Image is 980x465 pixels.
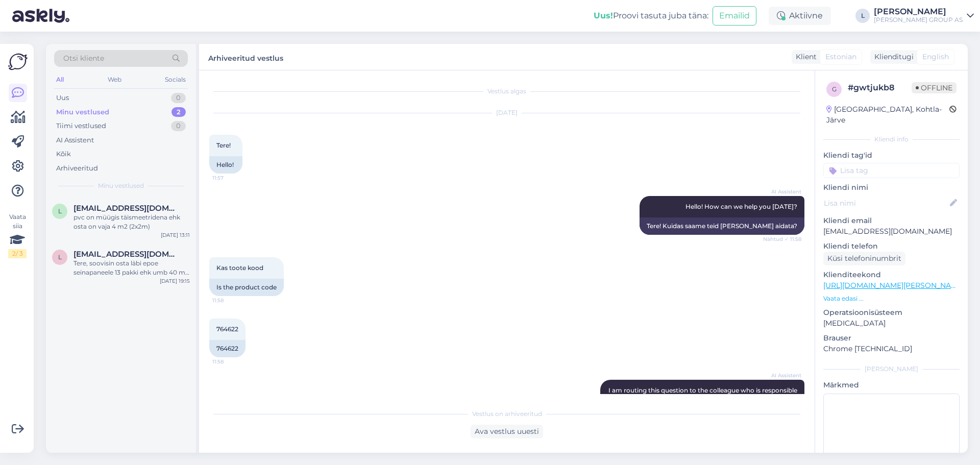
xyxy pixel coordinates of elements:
span: l [58,253,62,261]
div: [PERSON_NAME] [823,364,960,374]
b: Uus! [594,11,613,20]
span: Hello! How can we help you [DATE]? [685,203,797,210]
p: Kliendi telefon [823,241,960,252]
div: Uus [56,93,69,103]
div: 764622 [209,340,246,357]
span: I am routing this question to the colleague who is responsible for this topic. The reply might ta... [608,386,799,412]
div: 2 / 3 [8,249,27,258]
div: Vaata siia [8,212,27,258]
div: Tere! Kuidas saame teid [PERSON_NAME] aidata? [640,217,804,235]
div: Aktiivne [769,7,831,25]
p: Operatsioonisüsteem [823,307,960,318]
span: 11:58 [212,358,251,365]
div: L [855,9,870,23]
div: 0 [171,93,186,103]
img: Askly Logo [8,52,28,71]
div: Hello! [209,156,242,174]
div: Tiimi vestlused [56,121,106,131]
input: Lisa nimi [824,198,948,209]
p: Kliendi nimi [823,182,960,193]
div: AI Assistent [56,135,94,145]
div: [DATE] 19:15 [160,277,190,285]
span: lembitsiret@gmail.com [73,250,180,259]
div: Is the product code [209,279,284,296]
div: Küsi telefoninumbrit [823,252,905,265]
span: 764622 [216,325,238,333]
p: [MEDICAL_DATA] [823,318,960,329]
input: Lisa tag [823,163,960,178]
div: [DATE] [209,108,804,117]
div: 2 [171,107,186,117]
div: Minu vestlused [56,107,109,117]
span: g [832,85,837,93]
span: AI Assistent [763,372,801,379]
p: Klienditeekond [823,270,960,280]
div: Klient [792,52,817,62]
p: Vaata edasi ... [823,294,960,303]
div: Tere, soovisin osta läbi epoe seinapaneele 13 pakki ehk umb 40 m2 tegin ei saanud valisin koguse ... [73,259,190,277]
p: Kliendi tag'id [823,150,960,161]
div: [GEOGRAPHIC_DATA], Kohtla-Järve [826,104,949,126]
button: Emailid [713,6,756,26]
div: Arhiveeritud [56,163,98,174]
div: [PERSON_NAME] [874,8,963,16]
div: Klienditugi [870,52,914,62]
div: All [54,73,66,86]
p: Brauser [823,333,960,344]
a: [PERSON_NAME][PERSON_NAME] GROUP AS [874,8,974,24]
span: 11:57 [212,174,251,182]
span: l [58,207,62,215]
p: Kliendi email [823,215,960,226]
span: Kas toote kood [216,264,263,272]
span: Tere! [216,141,231,149]
div: Kliendi info [823,135,960,144]
span: Vestlus on arhiveeritud [472,409,542,419]
span: Offline [912,82,957,93]
span: AI Assistent [763,188,801,195]
span: lili.68@mail.ru [73,204,180,213]
div: [PERSON_NAME] GROUP AS [874,16,963,24]
div: Vestlus algas [209,87,804,96]
p: Chrome [TECHNICAL_ID] [823,344,960,354]
div: Proovi tasuta juba täna: [594,10,708,22]
span: Otsi kliente [63,53,104,64]
div: Socials [163,73,188,86]
div: Web [106,73,124,86]
div: # gwtjukb8 [848,82,912,94]
div: [DATE] 13:11 [161,231,190,239]
span: Minu vestlused [98,181,144,190]
span: Estonian [825,52,856,62]
p: Märkmed [823,380,960,390]
span: Nähtud ✓ 11:58 [763,235,801,243]
div: Ava vestlus uuesti [471,425,543,438]
label: Arhiveeritud vestlus [208,50,283,64]
div: pvc on müügis täismeetridena ehk osta on vaja 4 m2 (2x2m) [73,213,190,231]
p: [EMAIL_ADDRESS][DOMAIN_NAME] [823,226,960,237]
div: Kõik [56,149,71,159]
span: 11:58 [212,297,251,304]
div: 0 [171,121,186,131]
span: English [922,52,949,62]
